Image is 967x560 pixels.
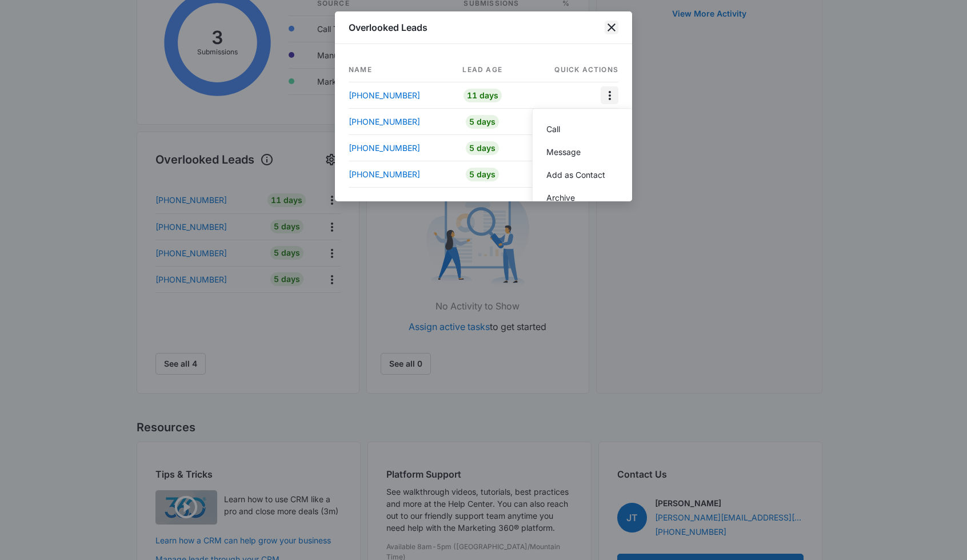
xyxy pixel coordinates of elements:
div: Archive [546,191,605,205]
div: 5 Days [466,115,499,129]
div: Message [546,145,605,159]
p: [PHONE_NUMBER] [349,168,420,180]
p: [PHONE_NUMBER] [349,116,420,128]
a: [PHONE_NUMBER] [349,142,444,154]
button: Actions [601,86,618,104]
button: close [605,21,618,34]
div: 5 Days [466,141,499,155]
th: Quick actions [521,58,618,82]
a: [PHONE_NUMBER] [349,168,444,180]
button: Add as Contact [533,164,633,186]
div: 11 Days [463,89,502,102]
div: 5 Days [466,168,499,181]
p: [PHONE_NUMBER] [349,89,420,101]
th: Lead age [444,58,521,82]
div: Call [546,122,605,136]
a: Call [533,118,633,141]
p: [PHONE_NUMBER] [349,142,420,154]
a: [PHONE_NUMBER] [349,116,444,128]
button: Archive [533,186,633,209]
h1: Overlooked Leads [349,21,427,34]
div: Add as Contact [546,168,605,182]
a: [PHONE_NUMBER] [349,89,444,101]
a: Message [533,141,633,164]
th: Name [349,58,444,82]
